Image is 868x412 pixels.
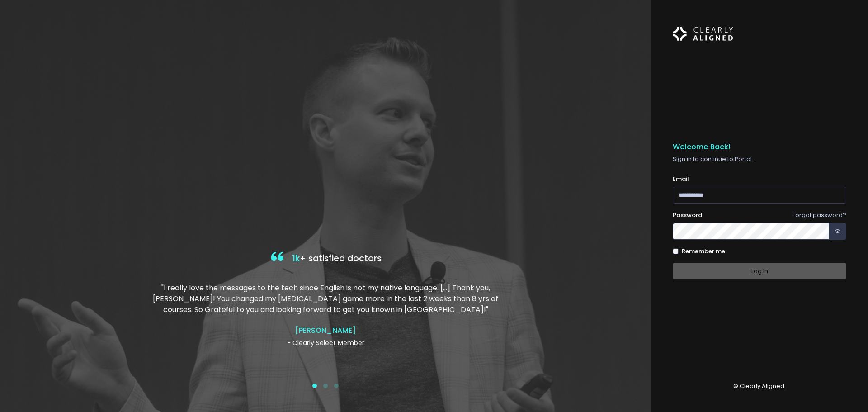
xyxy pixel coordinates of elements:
label: Remember me [682,247,725,256]
a: Forgot password? [793,211,846,219]
h5: Welcome Back! [673,142,846,152]
p: Sign in to continue to Portal. [673,155,846,164]
label: Password [673,211,702,220]
h4: [PERSON_NAME] [151,326,500,335]
p: © Clearly Aligned. [673,382,846,391]
p: - Clearly Select Member [151,338,500,348]
span: 1k [292,252,300,265]
label: Email [673,175,689,184]
img: Logo Horizontal [673,22,733,46]
p: "I really love the messages to the tech since English is not my native language. […] Thank you, [... [151,283,500,315]
h4: + satisfied doctors [151,250,500,268]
